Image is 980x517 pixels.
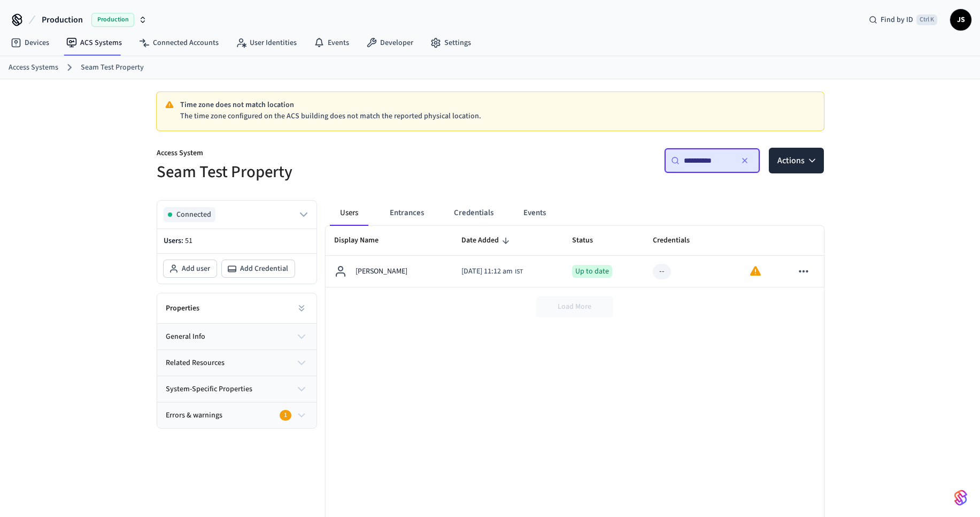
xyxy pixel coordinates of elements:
[157,402,317,428] button: Errors & warnings1
[445,200,502,226] button: Credentials
[164,260,217,277] button: Add user
[381,200,433,226] button: Entrances
[515,200,554,226] button: Events
[166,331,205,343] span: general info
[157,376,317,402] button: system-specific properties
[461,266,523,277] div: Asia/Calcutta
[9,62,58,73] a: Access Systems
[422,33,480,52] a: Settings
[157,148,484,161] p: Access System
[2,33,58,52] a: Devices
[166,303,199,314] h2: Properties
[358,33,422,52] a: Developer
[659,266,665,277] div: --
[222,260,295,277] button: Add Credential
[769,148,824,173] button: Actions
[166,358,225,369] span: related resources
[58,33,130,52] a: ACS Systems
[227,33,305,52] a: User Identities
[950,9,971,31] button: JS
[572,232,607,249] span: Status
[572,265,612,278] div: Up to date
[881,14,913,25] span: Find by ID
[91,13,134,27] span: Production
[157,324,317,349] button: general info
[182,263,210,274] span: Add user
[305,33,358,52] a: Events
[157,161,484,183] h5: Seam Test Property
[356,266,407,277] p: [PERSON_NAME]
[176,209,211,220] span: Connected
[157,350,317,376] button: related resources
[166,384,252,395] span: system-specific properties
[164,207,310,222] button: Connected
[81,62,144,73] a: Seam Test Property
[461,232,513,249] span: Date Added
[164,235,310,247] p: Users:
[180,111,815,122] p: The time zone configured on the ACS building does not match the reported physical location.
[185,235,192,246] span: 51
[334,232,392,249] span: Display Name
[951,10,970,29] span: JS
[42,13,83,26] span: Production
[130,33,227,52] a: Connected Accounts
[280,410,291,421] div: 1
[461,266,513,277] span: [DATE] 11:12 am
[860,10,946,29] div: Find by IDCtrl K
[916,14,937,25] span: Ctrl K
[180,100,815,111] p: Time zone does not match location
[240,263,288,274] span: Add Credential
[330,200,368,226] button: Users
[653,232,704,249] span: Credentials
[515,267,523,277] span: IST
[954,489,967,506] img: SeamLogoGradient.69752ec5.svg
[166,410,222,421] span: Errors & warnings
[326,226,824,287] table: sticky table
